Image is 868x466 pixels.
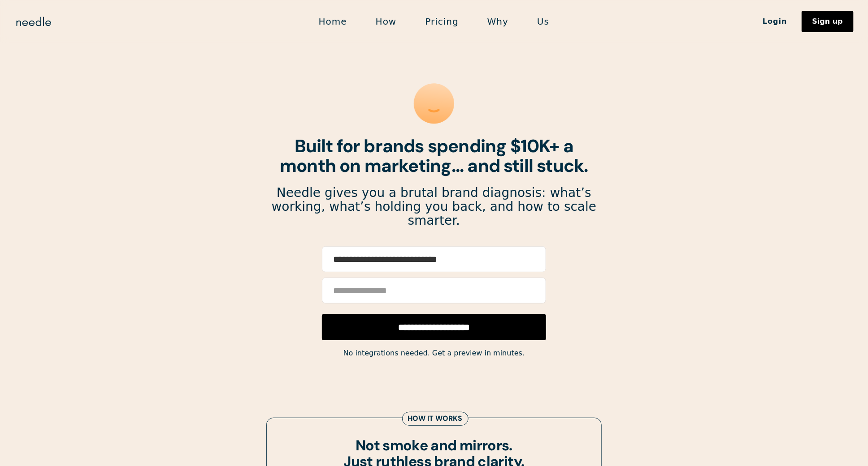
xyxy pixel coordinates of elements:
[361,12,411,31] a: How
[523,12,564,31] a: Us
[802,11,854,32] a: Sign up
[271,347,597,359] div: No integrations needed. Get a preview in minutes.
[271,186,597,227] p: Needle gives you a brutal brand diagnosis: what’s working, what’s holding you back, and how to sc...
[411,12,473,31] a: Pricing
[748,14,802,29] a: Login
[304,12,361,31] a: Home
[408,414,463,423] div: How it works
[812,18,843,25] div: Sign up
[473,12,523,31] a: Why
[322,246,546,340] form: Email Form
[280,134,588,177] strong: Built for brands spending $10K+ a month on marketing... and still stuck.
